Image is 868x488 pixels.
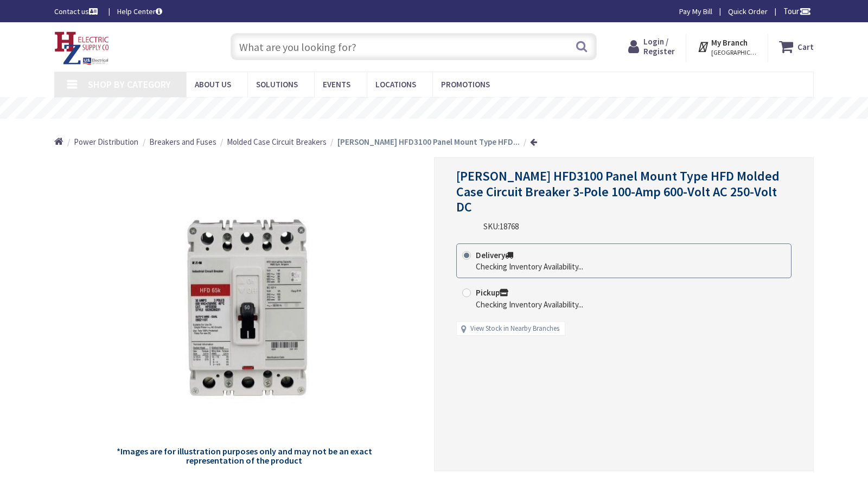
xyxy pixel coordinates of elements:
[227,136,327,147] a: Molded Case Circuit Breakers
[231,33,597,60] input: What are you looking for?
[227,137,327,147] span: Molded Case Circuit Breakers
[679,6,712,17] a: Pay My Bill
[337,137,520,147] strong: [PERSON_NAME] HFD3100 Panel Mount Type HFD...
[470,324,559,334] a: View Stock in Nearby Branches
[628,37,675,56] a: Login / Register
[115,180,373,438] img: Eaton HFD3100 Panel Mount Type HFD Molded Case Circuit Breaker 3-Pole 100-Amp 600-Volt AC 250-Vol...
[779,37,814,56] a: Cart
[74,136,138,147] a: Power Distribution
[476,250,513,260] strong: Delivery
[483,221,519,232] div: SKU:
[728,6,768,17] a: Quick Order
[797,37,814,56] strong: Cart
[88,78,171,91] span: Shop By Category
[256,79,298,89] span: Solutions
[441,79,490,89] span: Promotions
[476,287,508,298] strong: Pickup
[643,36,675,56] span: Login / Register
[54,31,110,65] img: HZ Electric Supply
[783,6,811,16] span: Tour
[347,102,540,114] rs-layer: Free Same Day Pickup at 8 Locations
[74,137,138,147] span: Power Distribution
[476,261,583,272] div: Checking Inventory Availability...
[54,6,100,17] a: Contact us
[375,79,416,89] span: Locations
[115,447,373,466] h5: *Images are for illustration purposes only and may not be an exact representation of the product
[117,6,162,17] a: Help Center
[149,137,216,147] span: Breakers and Fuses
[476,299,583,310] div: Checking Inventory Availability...
[711,37,748,48] strong: My Branch
[456,168,780,216] span: [PERSON_NAME] HFD3100 Panel Mount Type HFD Molded Case Circuit Breaker 3-Pole 100-Amp 600-Volt AC...
[195,79,231,89] span: About Us
[711,48,757,57] span: [GEOGRAPHIC_DATA], [GEOGRAPHIC_DATA]
[697,37,757,56] div: My Branch [GEOGRAPHIC_DATA], [GEOGRAPHIC_DATA]
[149,136,216,147] a: Breakers and Fuses
[323,79,350,89] span: Events
[500,221,519,232] span: 18768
